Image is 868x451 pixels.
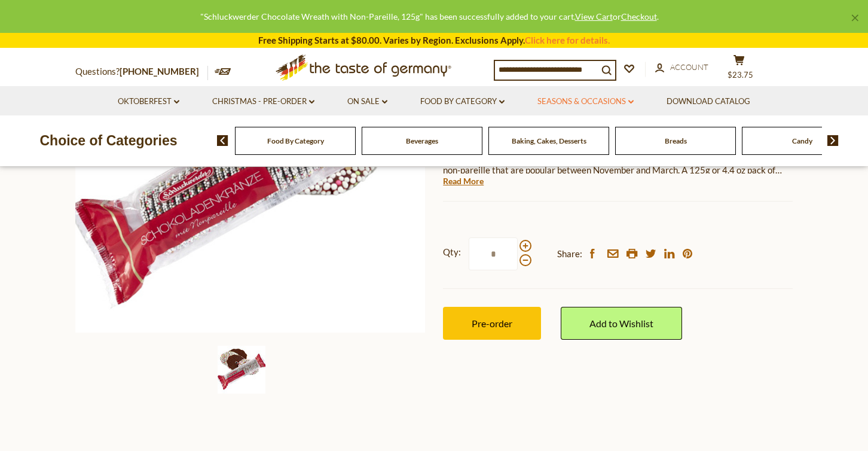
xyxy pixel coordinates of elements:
[218,346,265,394] img: Schluckwerder Chocolate Wreath with Non-Pareille, 125g
[728,70,753,80] span: $23.75
[851,14,858,22] a: ×
[406,136,438,145] a: Beverages
[472,318,512,329] span: Pre-order
[537,95,634,108] a: Seasons & Occasions
[469,237,518,270] input: Qty:
[120,66,199,77] a: [PHONE_NUMBER]
[443,307,541,340] button: Pre-order
[443,175,484,187] a: Read More
[10,10,849,23] div: "Schluckwerder Chocolate Wreath with Non-Pareille, 125g" has been successfully added to your cart...
[512,136,586,145] a: Baking, Cakes, Desserts
[792,136,812,145] a: Candy
[561,307,682,340] a: Add to Wishlist
[118,95,179,108] a: Oktoberfest
[557,246,582,261] span: Share:
[670,62,708,72] span: Account
[667,95,750,108] a: Download Catalog
[212,95,314,108] a: Christmas - PRE-ORDER
[217,135,228,146] img: previous arrow
[665,136,687,145] a: Breads
[75,64,208,80] p: Questions?
[267,136,324,145] a: Food By Category
[525,35,610,45] a: Click here for details.
[347,95,387,108] a: On Sale
[721,54,757,84] button: $23.75
[575,11,613,22] a: View Cart
[420,95,505,108] a: Food By Category
[443,245,461,260] strong: Qty:
[827,135,839,146] img: next arrow
[621,11,657,22] a: Checkout
[655,61,708,74] a: Account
